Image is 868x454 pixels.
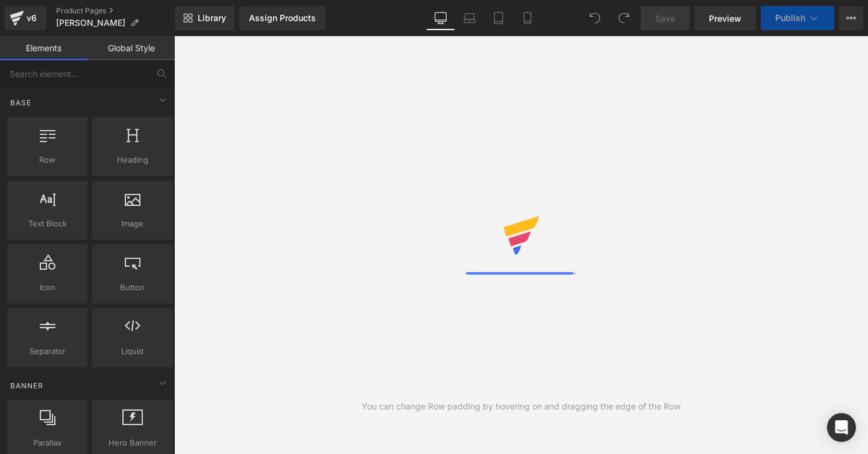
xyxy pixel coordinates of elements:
[11,217,84,230] span: Text Block
[11,437,84,449] span: Parallax
[96,437,169,449] span: Hero Banner
[5,6,46,30] a: v6
[827,413,856,442] div: Open Intercom Messenger
[761,6,834,30] button: Publish
[96,345,169,358] span: Liquid
[583,6,607,30] button: Undo
[362,400,681,413] div: You can change Row padding by hovering on and dragging the edge of the Row
[11,154,84,166] span: Row
[96,217,169,230] span: Image
[655,12,675,25] span: Save
[198,13,226,23] span: Library
[455,6,484,30] a: Laptop
[484,6,513,30] a: Tablet
[9,380,45,391] span: Banner
[96,154,169,166] span: Heading
[24,10,39,26] div: v6
[612,6,636,30] button: Redo
[9,97,33,108] span: Base
[175,6,234,30] a: New Library
[56,6,175,16] a: Product Pages
[96,281,169,294] span: Button
[87,36,175,60] a: Global Style
[513,6,542,30] a: Mobile
[694,6,756,30] a: Preview
[249,13,316,23] div: Assign Products
[56,18,125,28] span: [PERSON_NAME]
[775,13,805,23] span: Publish
[709,12,741,25] span: Preview
[11,281,84,294] span: Icon
[426,6,455,30] a: Desktop
[839,6,863,30] button: More
[11,345,84,358] span: Separator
